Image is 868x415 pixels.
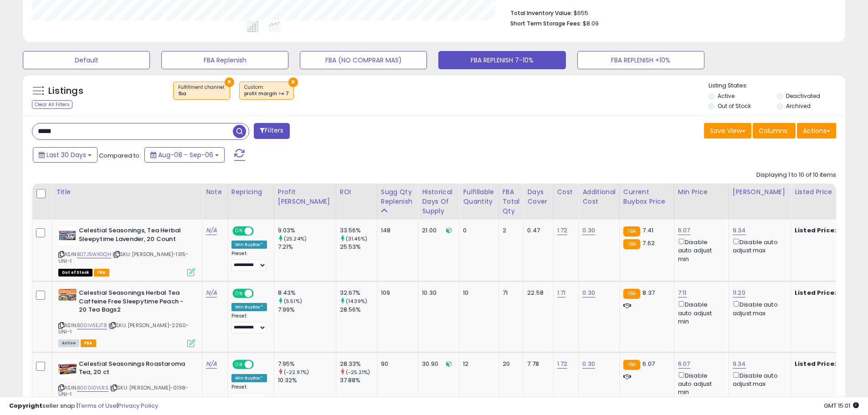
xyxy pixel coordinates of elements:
b: Total Inventory Value: [510,9,572,17]
div: Historical Days Of Supply [422,187,455,216]
li: $655 [510,7,829,18]
div: Disable auto adjust max [733,299,784,317]
span: Fulfillment channel : [178,84,225,97]
span: 8.37 [642,288,655,297]
button: FBA REPLENISH +10% [577,51,704,69]
div: Current Buybox Price [623,187,670,206]
button: Last 30 Days [33,147,98,163]
span: OFF [252,290,267,297]
b: Listed Price: [795,226,836,235]
a: N/A [206,359,217,369]
span: | SKU: [PERSON_NAME]-0138-UNI-1 [58,384,188,398]
div: Preset: [231,313,267,333]
label: Archived [786,102,811,110]
img: 51zfe6GjCNL._SL40_.jpg [58,289,77,301]
a: B07J5WXGQH [77,251,111,258]
div: ASIN: [58,226,195,275]
a: N/A [206,288,217,297]
span: | SKU: [PERSON_NAME]-2260-UNI-1 [58,322,189,335]
div: 148 [381,226,411,235]
b: Short Term Storage Fees: [510,20,581,27]
span: Columns [759,126,787,135]
span: 7.62 [642,239,655,247]
div: 7.95% [278,360,336,368]
div: 8.43% [278,289,336,297]
div: FBA Total Qty [503,187,520,216]
button: Default [23,51,150,69]
div: Fulfillable Quantity [463,187,494,206]
a: 1.71 [557,288,566,297]
div: Note [206,187,224,197]
div: Win BuyBox * [231,374,267,382]
div: Disable auto adjust max [733,370,784,388]
small: (-25.21%) [346,369,370,376]
div: 7.78 [527,360,546,368]
div: 7.21% [278,243,336,251]
div: ROI [340,187,373,197]
span: Custom: [244,84,289,97]
small: (31.45%) [346,235,367,242]
b: Celestial Seasonings, Tea Herbal Sleepytime Lavender, 20 Count [79,226,190,246]
button: Save View [704,123,751,138]
div: 10.30 [422,289,452,297]
div: 10 [463,289,491,297]
span: | SKU: [PERSON_NAME]-1315-UNI-1 [58,251,188,264]
span: Last 30 Days [46,150,86,159]
small: (5.51%) [284,297,302,305]
b: Listed Price: [795,288,836,297]
small: (-22.97%) [284,369,309,376]
div: 30.90 [422,360,452,368]
div: 21.00 [422,226,452,235]
label: Deactivated [786,92,820,100]
div: 109 [381,289,411,297]
span: OFF [252,227,267,235]
span: All listings currently available for purchase on Amazon [58,339,79,347]
span: FBA [81,339,96,347]
div: 22.58 [527,289,546,297]
small: FBA [623,226,640,236]
span: Compared to: [99,151,141,160]
th: Please note that this number is a calculation based on your required days of coverage and your ve... [377,184,418,220]
div: Sugg Qty Replenish [381,187,415,206]
button: Filters [254,123,289,139]
div: fba [178,91,225,97]
div: 37.88% [340,376,377,384]
a: 6.07 [678,226,690,235]
p: Listing States: [709,82,845,90]
div: 9.03% [278,226,336,235]
div: Min Price [678,187,725,197]
a: N/A [206,226,217,235]
small: (25.24%) [284,235,307,242]
div: 90 [381,360,411,368]
div: Clear All Filters [32,100,72,109]
strong: Copyright [9,401,42,410]
img: 51-a4Anbt1L._SL40_.jpg [58,360,77,378]
button: Columns [753,123,796,138]
div: 25.53% [340,243,377,251]
small: FBA [623,360,640,370]
div: 7.99% [278,306,336,314]
a: 6.07 [678,359,690,369]
span: ON [233,227,245,235]
label: Active [718,92,734,100]
a: 0.30 [582,288,595,297]
span: FBA [94,269,109,277]
div: Days Cover [527,187,549,206]
span: 2025-10-7 15:01 GMT [824,401,859,410]
span: $8.09 [583,19,599,28]
div: seller snap | | [9,402,158,410]
a: Terms of Use [78,401,117,410]
div: 32.67% [340,289,377,297]
div: Win BuyBox * [231,241,267,249]
div: 10.32% [278,376,336,384]
div: [PERSON_NAME] [733,187,787,197]
div: Cost [557,187,575,197]
button: × [225,77,234,87]
div: Preset: [231,384,267,405]
div: 33.56% [340,226,377,235]
a: 11.20 [733,288,745,297]
div: 12 [463,360,491,368]
a: Privacy Policy [118,401,158,410]
a: 0.30 [582,359,595,369]
div: Profit [PERSON_NAME] [278,187,332,206]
